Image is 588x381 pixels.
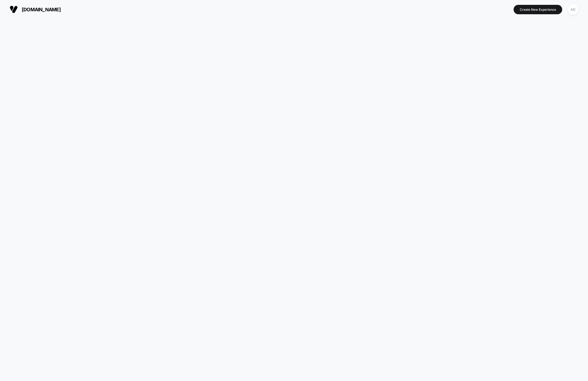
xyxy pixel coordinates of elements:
button: AD [566,4,580,15]
button: [DOMAIN_NAME] [8,5,62,14]
div: AD [568,4,578,15]
img: Visually logo [10,5,18,13]
span: [DOMAIN_NAME] [22,7,61,12]
button: Create New Experience [514,5,562,14]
